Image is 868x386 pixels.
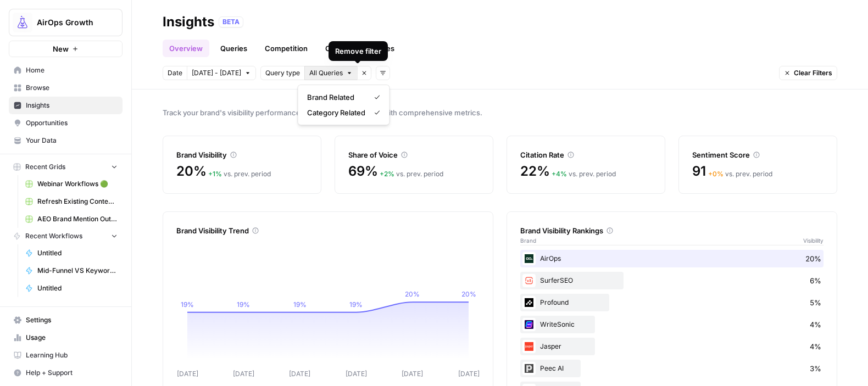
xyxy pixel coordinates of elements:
a: Competition [258,40,314,57]
tspan: [DATE] [289,370,310,378]
div: vs. prev. period [552,169,616,179]
span: Recent Workflows [25,231,82,241]
tspan: 20% [405,290,420,298]
img: AirOps Growth Logo [13,13,32,32]
div: Sentiment Score [692,149,824,160]
span: Untitled [37,283,118,293]
img: 7am1k4mqv57ixqoijcbmwmydc8ix [522,362,536,375]
span: Learning Hub [26,350,118,360]
span: 4% [810,341,821,352]
span: Untitled [37,248,118,258]
button: Recent Workflows [9,228,123,244]
a: Citations [319,40,363,57]
span: Query type [265,68,300,78]
a: Settings [9,311,123,329]
button: Recent Grids [9,159,123,175]
a: Opportunities [9,114,123,132]
a: Insights [9,97,123,114]
span: Brand [520,236,536,245]
span: Insights [26,100,118,110]
span: Home [26,65,118,75]
span: [DATE] - [DATE] [192,68,241,78]
button: Help + Support [9,364,123,382]
tspan: [DATE] [177,370,198,378]
a: AEO Brand Mention Outreach [20,210,123,228]
tspan: 19% [237,300,250,309]
div: Brand Visibility [176,149,308,160]
button: Clear Filters [779,66,837,80]
a: Mid-Funnel VS Keyword Research [20,262,123,279]
tspan: 19% [293,300,307,309]
a: Webinar Workflows 🟢 [20,175,123,193]
a: Overview [163,40,209,57]
img: z5mnau15jk0a3i3dbnjftp6o8oil [522,296,536,309]
span: Webinar Workflows 🟢 [37,179,118,189]
div: Share of Voice [348,149,480,160]
div: WriteSonic [520,316,824,333]
div: Jasper [520,338,824,355]
span: + 2 % [380,170,394,178]
img: fp0dg114vt0u1b5c1qb312y1bryo [522,340,536,353]
a: Refresh Existing Content (1) [20,193,123,210]
span: Refresh Existing Content (1) [37,197,118,206]
span: AirOps Growth [37,17,103,28]
div: vs. prev. period [708,169,772,179]
span: Visibility [803,236,824,245]
div: BETA [219,16,243,27]
img: w57jo3udkqo1ra9pp5ane7em8etm [522,274,536,287]
a: Untitled [20,279,123,297]
span: AEO Brand Mention Outreach [37,214,118,224]
span: Category Related [307,107,365,118]
div: All Queries [298,85,390,125]
span: 4% [810,319,821,330]
button: Workspace: AirOps Growth [9,9,123,36]
span: Date [168,68,182,78]
span: Usage [26,333,118,343]
div: Peec AI [520,360,824,377]
tspan: 19% [349,300,363,309]
a: Pages [367,40,401,57]
a: Usage [9,329,123,346]
span: Brand Related [307,92,365,103]
span: Browse [26,83,118,93]
span: Opportunities [26,118,118,128]
div: Profound [520,294,824,311]
a: Home [9,61,123,79]
a: Untitled [20,244,123,262]
span: All Queries [309,68,343,78]
tspan: [DATE] [402,370,423,378]
span: 91 [692,163,706,180]
tspan: 20% [461,290,476,298]
a: Learning Hub [9,346,123,364]
div: Insights [163,13,214,31]
button: New [9,41,123,57]
span: 20% [176,163,206,180]
span: Track your brand's visibility performance across answer engines with comprehensive metrics. [163,107,837,118]
div: AirOps [520,250,824,267]
span: Your Data [26,136,118,146]
span: 22% [520,163,549,180]
span: Mid-Funnel VS Keyword Research [37,266,118,276]
span: Help + Support [26,368,118,378]
span: 3% [810,363,821,374]
span: Recent Grids [25,162,65,172]
div: SurferSEO [520,272,824,289]
span: 20% [805,253,821,264]
span: 6% [810,275,821,286]
span: + 0 % [708,170,724,178]
span: Clear Filters [794,68,832,78]
div: vs. prev. period [380,169,443,179]
tspan: [DATE] [233,370,254,378]
div: vs. prev. period [208,169,271,179]
img: yjux4x3lwinlft1ym4yif8lrli78 [522,252,536,265]
div: Remove filter [335,46,381,57]
span: 69% [348,163,377,180]
a: Your Data [9,132,123,149]
span: 5% [810,297,821,308]
a: Browse [9,79,123,97]
span: + 4 % [552,170,567,178]
a: Queries [214,40,254,57]
tspan: 19% [181,300,194,309]
tspan: [DATE] [458,370,480,378]
img: cbtemd9yngpxf5d3cs29ym8ckjcf [522,318,536,331]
